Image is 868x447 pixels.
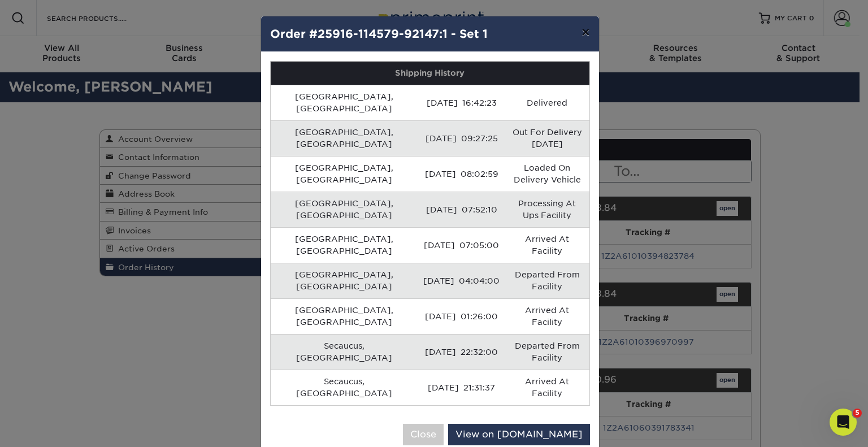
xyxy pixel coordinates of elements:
[418,227,505,263] td: [DATE] 07:05:00
[505,334,589,370] td: Departed From Facility
[271,334,418,370] td: Secaucus, [GEOGRAPHIC_DATA]
[418,298,505,334] td: [DATE] 01:26:00
[505,156,589,192] td: Loaded On Delivery Vehicle
[418,334,505,370] td: [DATE] 22:32:00
[271,85,418,120] td: [GEOGRAPHIC_DATA], [GEOGRAPHIC_DATA]
[505,227,589,263] td: Arrived At Facility
[418,370,505,405] td: [DATE] 21:31:37
[271,227,418,263] td: [GEOGRAPHIC_DATA], [GEOGRAPHIC_DATA]
[418,263,505,298] td: [DATE] 04:04:00
[271,298,418,334] td: [GEOGRAPHIC_DATA], [GEOGRAPHIC_DATA]
[270,25,590,42] h4: Order #25916-114579-92147:1 - Set 1
[271,120,418,156] td: [GEOGRAPHIC_DATA], [GEOGRAPHIC_DATA]
[271,370,418,405] td: Secaucus, [GEOGRAPHIC_DATA]
[271,192,418,227] td: [GEOGRAPHIC_DATA], [GEOGRAPHIC_DATA]
[271,156,418,192] td: [GEOGRAPHIC_DATA], [GEOGRAPHIC_DATA]
[505,298,589,334] td: Arrived At Facility
[271,263,418,298] td: [GEOGRAPHIC_DATA], [GEOGRAPHIC_DATA]
[830,409,857,436] iframe: Intercom live chat
[505,370,589,405] td: Arrived At Facility
[505,85,589,120] td: Delivered
[505,192,589,227] td: Processing At Ups Facility
[271,62,589,85] th: Shipping History
[448,424,590,445] a: View on [DOMAIN_NAME]
[418,85,505,120] td: [DATE] 16:42:23
[572,16,598,48] button: ×
[418,156,505,192] td: [DATE] 08:02:59
[403,424,444,445] button: Close
[418,120,505,156] td: [DATE] 09:27:25
[418,192,505,227] td: [DATE] 07:52:10
[853,409,862,418] span: 5
[505,120,589,156] td: Out For Delivery [DATE]
[505,263,589,298] td: Departed From Facility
